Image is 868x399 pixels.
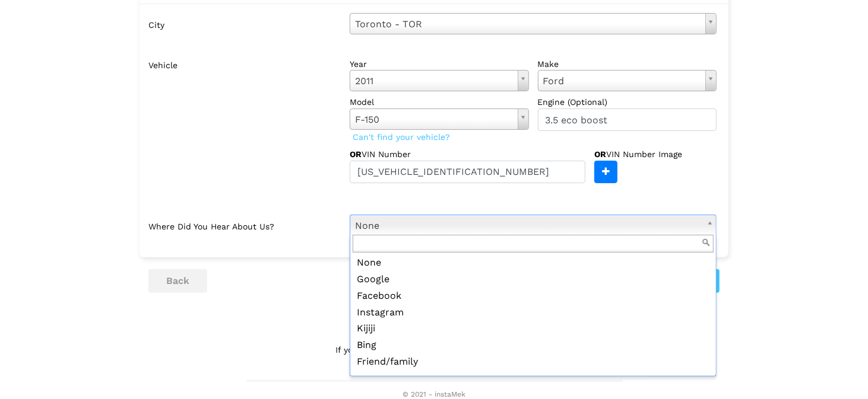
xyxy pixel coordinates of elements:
[353,354,714,371] div: Friend/family
[353,305,714,321] div: Instagram
[353,255,714,272] div: None
[353,272,714,288] div: Google
[353,337,714,354] div: Bing
[353,371,714,387] div: Van
[353,321,714,337] div: Kijiji
[353,288,714,305] div: Facebook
